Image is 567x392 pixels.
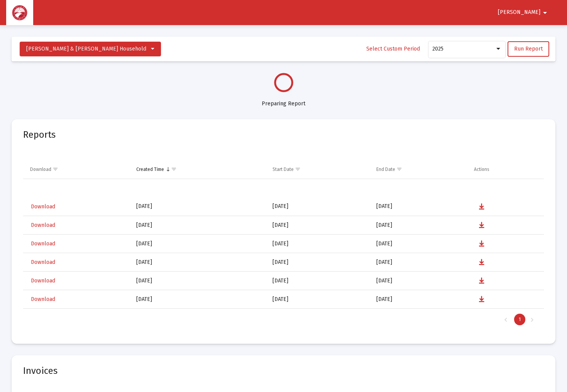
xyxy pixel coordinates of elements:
td: [DATE] [267,272,371,290]
div: Download [30,166,51,172]
td: Column End Date [371,160,468,179]
td: Column Created Time [131,160,267,179]
div: Actions [474,166,489,172]
td: [DATE] [371,235,468,253]
span: Show filter options for column 'Created Time' [171,166,177,172]
td: [DATE] [267,290,371,309]
mat-card-title: Invoices [23,367,58,375]
td: [DATE] [267,235,371,253]
div: Preparing Report [12,92,555,108]
div: [DATE] [136,240,262,248]
div: Start Date [272,166,294,172]
div: Page 1 [514,314,525,325]
td: [DATE] [371,272,468,290]
mat-icon: arrow_drop_down [540,5,550,20]
button: Run Report [508,41,549,57]
div: Data grid [23,142,544,330]
div: Created Time [136,166,164,172]
span: Download [31,296,55,302]
span: Show filter options for column 'Download' [52,166,58,172]
div: [DATE] [136,277,262,285]
td: [DATE] [267,216,371,235]
td: [DATE] [371,216,468,235]
div: Previous Page [499,314,512,325]
span: Select Custom Period [366,46,420,52]
td: [DATE] [267,198,371,216]
div: [DATE] [136,221,262,229]
span: Show filter options for column 'Start Date' [295,166,301,172]
div: [DATE] [136,296,262,303]
td: [DATE] [267,253,371,272]
button: [PERSON_NAME] & [PERSON_NAME] Household [20,42,161,56]
td: Column Start Date [267,160,371,179]
span: 2025 [432,46,443,52]
span: Download [31,240,55,247]
td: [DATE] [371,253,468,272]
button: [PERSON_NAME] [489,5,559,20]
span: Download [31,259,55,265]
mat-card-title: Reports [23,131,56,139]
td: [DATE] [371,198,468,216]
div: End Date [376,166,395,172]
span: Download [31,222,55,228]
span: Download [31,277,55,284]
img: Dashboard [12,5,27,20]
td: Column Actions [469,160,544,179]
span: [PERSON_NAME] & [PERSON_NAME] Household [26,46,146,52]
div: [DATE] [136,259,262,266]
td: Column Download [23,160,131,179]
span: Show filter options for column 'End Date' [396,166,402,172]
span: Run Report [514,46,543,52]
div: Next Page [526,314,538,325]
span: [PERSON_NAME] [498,9,540,16]
span: Download [31,203,55,210]
td: [DATE] [371,290,468,309]
div: Page Navigation [23,309,544,330]
div: [DATE] [136,203,262,210]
